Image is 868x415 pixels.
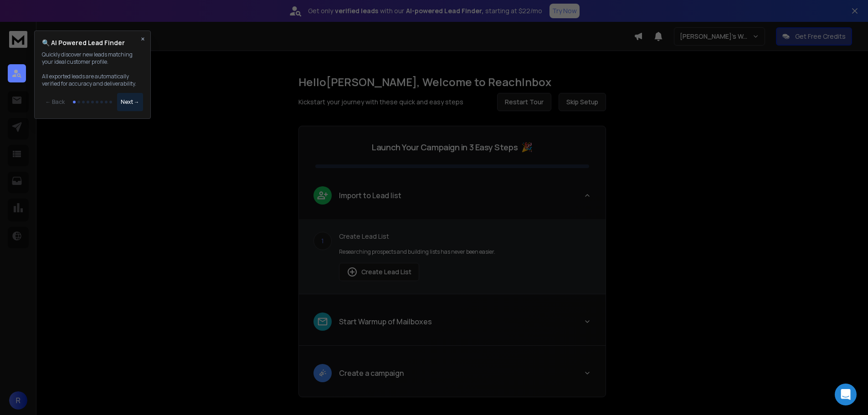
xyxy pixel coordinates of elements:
p: Create a campaign [339,368,404,379]
p: Quickly discover new leads matching your ideal customer profile. All exported leads are automatic... [42,51,143,87]
img: lead [347,266,358,277]
button: Try Now [550,4,580,18]
button: leadCreate a campaign [299,357,606,397]
button: Restart Tour [497,93,551,111]
button: Create Lead List [339,263,419,281]
button: Next → [117,93,143,111]
button: leadImport to Lead list [299,179,606,219]
button: R [9,391,27,410]
p: Start Warmup of Mailboxes [339,316,432,327]
button: Skip Setup [559,93,606,111]
p: Researching prospects and building lists has never been easier. [339,248,591,256]
p: Import to Lead list [339,190,401,201]
h4: 🔍 AI Powered Lead Finder [42,38,125,47]
img: lead [317,190,329,201]
strong: verified leads [335,6,378,15]
span: 🎉 [521,141,533,154]
strong: AI-powered Lead Finder, [406,6,483,15]
p: Get Free Credits [795,32,846,41]
img: lead [317,367,329,379]
p: Kickstart your journey with these quick and easy steps [298,97,463,107]
p: Try Now [552,6,577,15]
button: × [141,35,145,43]
div: 1 [313,232,332,250]
p: Launch Your Campaign in 3 Easy Steps [372,141,518,154]
button: leadStart Warmup of Mailboxes [299,305,606,345]
p: [PERSON_NAME]'s Workspace [680,32,752,41]
p: Get only with our starting at $22/mo [308,6,542,15]
div: Open Intercom Messenger [835,384,857,405]
p: Create Lead List [339,232,591,241]
span: Skip Setup [566,97,598,107]
img: lead [317,316,329,328]
img: logo [9,31,27,48]
h1: Hello [PERSON_NAME] , Welcome to ReachInbox [298,75,606,89]
div: leadImport to Lead list [299,219,606,294]
button: Get Free Credits [776,27,852,46]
